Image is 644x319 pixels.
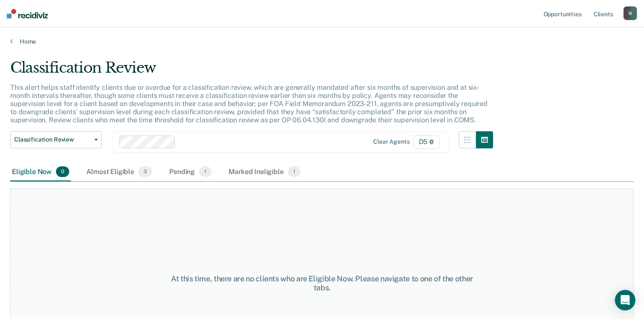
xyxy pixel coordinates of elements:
span: 1 [288,166,300,177]
button: Classification Review [10,131,102,148]
p: This alert helps staff identify clients due or overdue for a classification review, which are gen... [10,83,488,124]
span: 1 [199,166,212,177]
div: Almost Eligible3 [85,163,154,182]
span: D5 [413,135,440,149]
img: Recidiviz [7,9,48,18]
span: Classification Review [14,136,91,143]
a: Home [10,38,634,45]
div: At this time, there are no clients who are Eligible Now. Please navigate to one of the other tabs. [166,274,478,292]
div: Clear agents [373,138,409,145]
button: N [623,6,637,20]
div: Pending1 [168,163,213,182]
span: 0 [56,166,69,177]
span: 3 [138,166,152,177]
div: Eligible Now0 [10,163,71,182]
div: Open Intercom Messenger [615,290,635,310]
div: Classification Review [10,59,493,83]
div: Marked Ineligible1 [227,163,302,182]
